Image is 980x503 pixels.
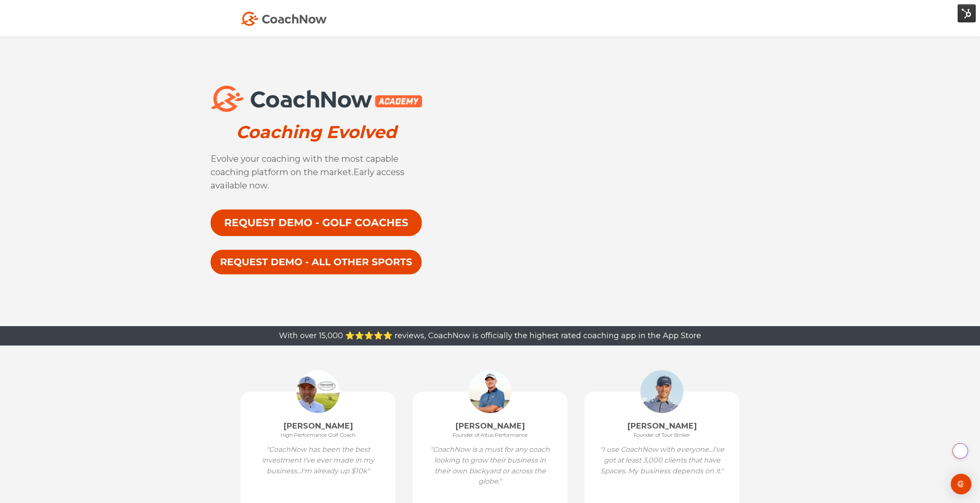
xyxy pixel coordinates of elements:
[211,154,398,177] span: Evolve your coaching with the most capable coaching platform on the market.
[456,84,769,263] iframe: YouTube video player
[951,474,971,494] div: Open Intercom Messenger
[279,331,701,340] span: With over 15,000 ⭐️⭐️⭐️⭐️⭐️ reviews, CoachNow is officially the highest rated coaching app in the...
[241,421,395,431] h2: [PERSON_NAME]
[585,431,739,439] p: Founder of Tour Striker
[430,445,550,485] em: "CoachNow is a must for any coach looking to grow their business in their own backyard or across ...
[211,86,422,112] img: GG_GolfGenius_CoachNow_Academy_Horiz_OnWhite
[241,12,327,26] img: Coach Now
[236,121,397,142] span: Coaching Evolved
[241,431,395,439] p: High Performance Golf Coach
[600,445,724,475] em: "I use CoachNow with everyone...I've got at least 3,000 clients that have Spaces. My business dep...
[413,421,567,431] h2: [PERSON_NAME]
[413,431,567,439] p: Founder of Altus Performance
[262,445,374,475] em: "CoachNow has been the best investment I've ever made in my business...I'm already up $10k"
[958,4,976,22] img: HubSpot Tools Menu Toggle
[211,209,422,237] img: Request a CoachNow Academy Demo for Golf Coaches
[211,249,422,276] img: Request a CoachNow Academy Demo for All Other Sports
[585,421,739,431] h2: [PERSON_NAME]
[211,167,404,191] span: Early access available now.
